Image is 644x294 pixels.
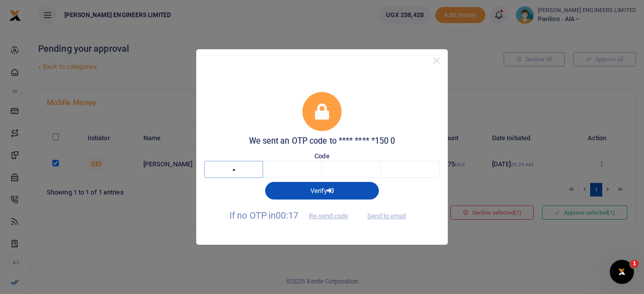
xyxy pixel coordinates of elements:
[229,210,357,221] span: If no OTP in
[630,260,638,268] span: 1
[276,210,298,221] span: 00:17
[314,151,329,161] label: Code
[265,182,379,199] button: Verify
[429,53,444,68] button: Close
[610,260,634,284] iframe: Intercom live chat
